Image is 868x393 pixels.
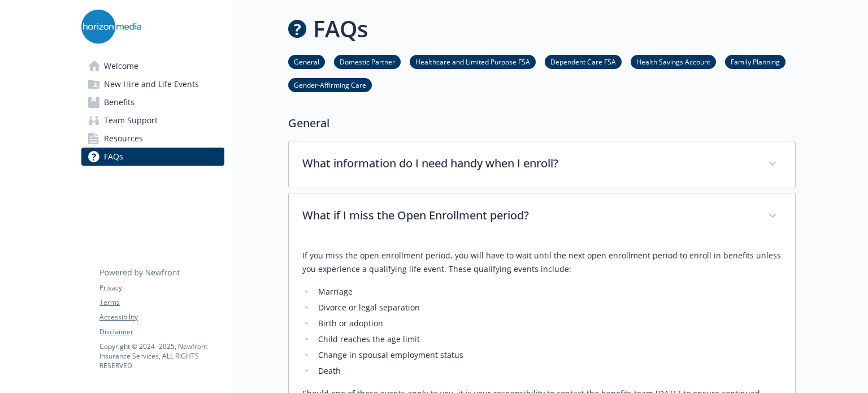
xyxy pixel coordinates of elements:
a: Family Planning [725,56,785,67]
p: What information do I need handy when I enroll? [302,155,754,172]
a: FAQs [81,148,224,166]
li: Death [315,364,782,378]
p: General [288,115,796,132]
li: Divorce or legal separation [315,301,782,314]
li: Change in spousal employment status [315,348,782,362]
a: Terms [99,297,224,308]
li: Child reaches the age limit [315,332,782,346]
a: Privacy [99,283,224,293]
li: Marriage [315,285,782,299]
p: What if I miss the Open Enrollment period? [302,207,754,224]
a: Health Savings Account [631,56,716,67]
a: New Hire and Life Events [81,75,224,93]
p: If you miss the open enrollment period, you will have to wait until the next open enrollment peri... [302,249,782,276]
span: Welcome [104,57,138,75]
div: What information do I need handy when I enroll? [289,141,795,188]
span: Benefits [104,93,134,111]
a: Gender-Affirming Care [288,79,372,90]
a: Resources [81,129,224,148]
span: Resources [104,129,143,148]
a: General [288,56,325,67]
a: Disclaimer [99,327,224,337]
span: Team Support [104,111,158,129]
h1: FAQs [313,12,368,46]
a: Benefits [81,93,224,111]
li: Birth or adoption [315,317,782,330]
div: What if I miss the Open Enrollment period? [289,193,795,240]
a: Dependent Care FSA [545,56,622,67]
span: FAQs [104,148,123,166]
p: Copyright © 2024 - 2025 , Newfront Insurance Services, ALL RIGHTS RESERVED [99,342,224,370]
a: Domestic Partner [334,56,401,67]
a: Accessibility [99,312,224,322]
a: Welcome [81,57,224,75]
a: Healthcare and Limited Purpose FSA [410,56,536,67]
span: New Hire and Life Events [104,75,199,93]
a: Team Support [81,111,224,129]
